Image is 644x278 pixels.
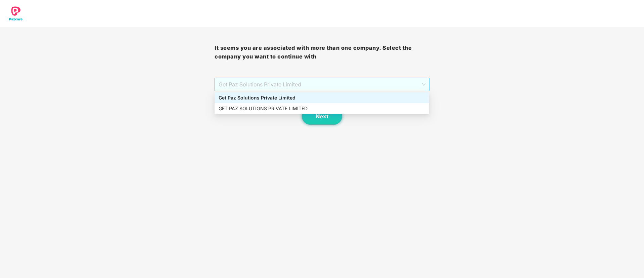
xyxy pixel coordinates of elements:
button: Next [302,108,342,125]
h3: It seems you are associated with more than one company. Select the company you want to continue with [215,44,429,61]
div: GET PAZ SOLUTIONS PRIVATE LIMITED [219,105,425,112]
span: Get Paz Solutions Private Limited [219,78,425,91]
div: Get Paz Solutions Private Limited [215,92,429,103]
span: Next [316,113,328,120]
div: Get Paz Solutions Private Limited [219,94,425,102]
div: GET PAZ SOLUTIONS PRIVATE LIMITED [215,103,429,114]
